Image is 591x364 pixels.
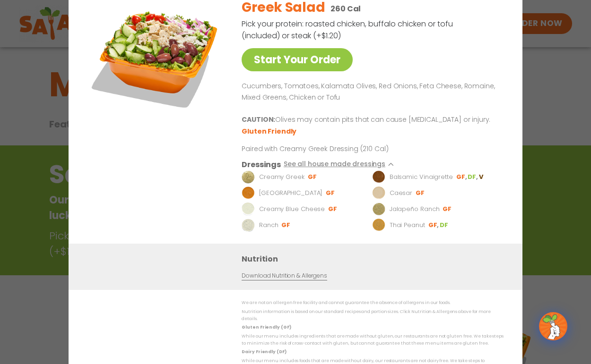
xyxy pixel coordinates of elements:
[284,159,399,171] button: See all house made dressings
[242,254,508,265] h3: Nutrition
[242,159,281,171] h3: Dressings
[416,189,426,198] li: GF
[259,221,278,230] p: Ranch
[242,18,454,42] p: Pick your protein: roasted chicken, buffalo chicken or tofu (included) or steak (+$1.20)
[328,205,338,214] li: GF
[242,187,255,200] img: Dressing preview image for BBQ Ranch
[242,308,504,323] p: Nutrition information is based on our standard recipes and portion sizes. Click Nutrition & Aller...
[242,333,504,347] p: While our menu includes ingredients that are made without gluten, our restaurants are not gluten ...
[390,173,453,182] p: Balsamic Vinaigrette
[259,173,304,182] p: Creamy Greek
[540,313,566,339] img: wpChatIcon
[372,171,385,184] img: Dressing preview image for Balsamic Vinaigrette
[390,221,425,230] p: Thai Peanut
[242,272,327,281] a: Download Nutrition & Allergens
[242,115,275,125] b: CAUTION:
[259,205,325,214] p: Creamy Blue Cheese
[390,189,412,198] p: Caesar
[242,48,353,71] a: Start Your Order
[456,173,468,182] li: GF
[242,219,255,232] img: Dressing preview image for Ranch
[281,221,291,230] li: GF
[242,349,286,355] strong: Dairy Friendly (DF)
[440,221,449,230] li: DF
[242,144,417,154] p: Paired with Creamy Greek Dressing (210 Cal)
[242,300,504,307] p: We are not an allergen free facility and cannot guarantee the absence of allergens in our foods.
[443,205,452,214] li: GF
[372,219,385,232] img: Dressing preview image for Thai Peanut
[242,203,255,216] img: Dressing preview image for Creamy Blue Cheese
[308,173,318,182] li: GF
[390,205,440,214] p: Jalapeño Ranch
[242,127,298,137] li: Gluten Friendly
[242,115,500,126] p: Olives may contain pits that can cause [MEDICAL_DATA] or injury.
[468,173,478,182] li: DF
[330,3,361,15] p: 260 Cal
[428,221,440,230] li: GF
[326,189,336,198] li: GF
[372,203,385,216] img: Dressing preview image for Jalapeño Ranch
[242,81,500,103] p: Cucumbers, Tomatoes, Kalamata Olives, Red Onions, Feta Cheese, Romaine, Mixed Greens, Chicken or ...
[479,173,484,182] li: V
[242,171,255,184] img: Dressing preview image for Creamy Greek
[242,325,291,330] strong: Gluten Friendly (GF)
[372,187,385,200] img: Dressing preview image for Caesar
[259,189,322,198] p: [GEOGRAPHIC_DATA]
